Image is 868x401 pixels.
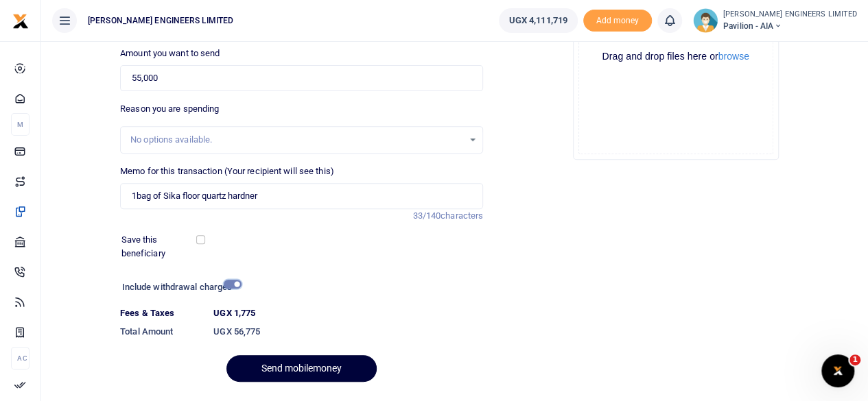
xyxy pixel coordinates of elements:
div: No options available. [130,133,463,147]
span: Pavilion - AIA [723,20,857,32]
iframe: Intercom live chat [821,354,854,387]
button: Send mobilemoney [226,355,377,382]
label: Memo for this transaction (Your recipient will see this) [120,165,334,178]
span: [PERSON_NAME] ENGINEERS LIMITED [82,14,239,27]
small: [PERSON_NAME] ENGINEERS LIMITED [723,9,857,21]
h6: Include withdrawal charges [122,282,235,293]
button: browse [718,51,749,61]
a: logo-small logo-large logo-large [12,15,29,25]
span: 1 [849,354,860,365]
span: Add money [583,10,652,32]
input: UGX [120,65,483,91]
li: M [11,113,30,136]
label: UGX 1,775 [213,306,255,320]
input: Enter extra information [120,183,483,209]
label: Reason you are spending [120,102,219,116]
label: Save this beneficiary [121,233,199,260]
img: profile-user [693,8,718,33]
span: characters [441,210,483,221]
label: Amount you want to send [120,47,220,60]
div: Drag and drop files here or [579,50,773,63]
img: logo-small [12,13,29,29]
h6: Total Amount [120,326,202,337]
li: Toup your wallet [583,10,652,32]
a: Add money [583,14,652,25]
li: Ac [11,347,30,369]
span: 33/140 [412,210,441,221]
span: UGX 4,111,719 [509,14,567,27]
a: profile-user [PERSON_NAME] ENGINEERS LIMITED Pavilion - AIA [693,8,857,33]
dt: Fees & Taxes [115,306,208,320]
h6: UGX 56,775 [213,326,483,337]
a: UGX 4,111,719 [499,8,578,33]
li: Wallet ballance [493,8,583,33]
